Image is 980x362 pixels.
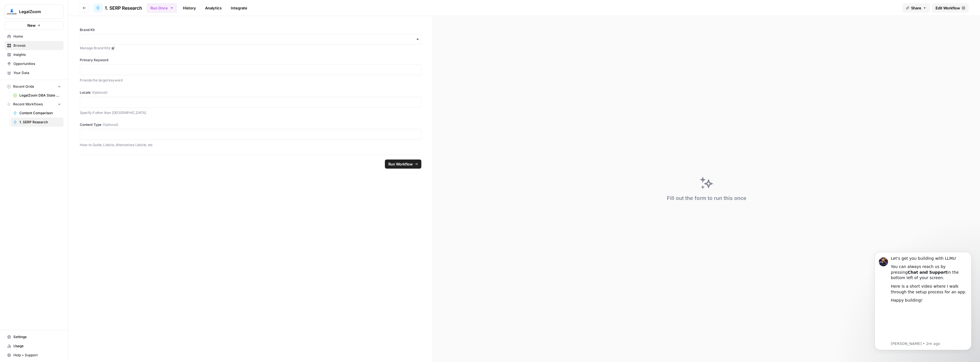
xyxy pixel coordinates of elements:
[179,3,199,13] a: History
[13,84,34,89] span: Recent Grids
[227,3,251,13] a: Integrate
[13,353,61,358] span: Help + Support
[667,194,746,202] div: Fill out the form to run this once
[11,109,64,118] a: Content Comparison
[5,59,64,68] a: Opportunities
[92,90,107,95] span: (Optional)
[903,3,930,13] button: Share
[80,46,421,51] a: Manage Brand Kits
[936,5,960,11] span: Edit Workflow
[19,9,54,15] span: LegalZoom
[80,122,421,127] label: Content Type
[13,52,61,57] span: Insights
[11,91,64,100] a: LegalZoom DBA State Articles
[105,5,142,11] span: 1. SERP Research
[11,118,64,127] a: 1. SERP Research
[7,7,17,17] img: LegalZoom Logo
[202,3,225,13] a: Analytics
[19,93,61,98] span: LegalZoom DBA State Articles
[911,5,921,11] span: Share
[80,58,421,63] label: Primary Keyword
[27,23,36,28] span: New
[80,142,421,148] p: How-to Guide, Listicle, Alternatives Listicle, etc
[80,77,421,83] p: Provide the target keyword
[80,110,421,116] p: Specify if other than [GEOGRAPHIC_DATA]
[13,43,61,48] span: Browse
[80,90,421,95] label: Locale
[5,21,64,30] button: New
[13,34,61,39] span: Home
[19,111,61,116] span: Content Comparison
[5,5,64,19] button: Workspace: LegalZoom
[147,3,177,13] button: Run Once
[103,122,118,127] span: (Optional)
[13,102,43,107] span: Recent Workflows
[5,41,64,50] a: Browse
[5,341,64,351] a: Usage
[385,159,421,169] button: Run Workflow
[19,120,61,125] span: 1. SERP Research
[866,247,980,353] iframe: Intercom notifications message
[93,3,142,13] a: 1. SERP Research
[5,332,64,341] a: Settings
[5,351,64,360] button: Help + Support
[5,50,64,59] a: Insights
[5,100,64,109] button: Recent Workflows
[13,334,61,339] span: Settings
[13,343,61,349] span: Usage
[13,70,61,75] span: Your Data
[5,68,64,77] a: Your Data
[932,3,969,13] a: Edit Workflow
[388,161,413,167] span: Run Workflow
[25,94,101,99] p: Message from Steven, sent 2m ago
[5,32,64,41] a: Home
[25,59,101,93] iframe: youtube
[13,61,61,66] span: Opportunities
[5,82,64,91] button: Recent Grids
[80,27,421,32] label: Brand Kit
